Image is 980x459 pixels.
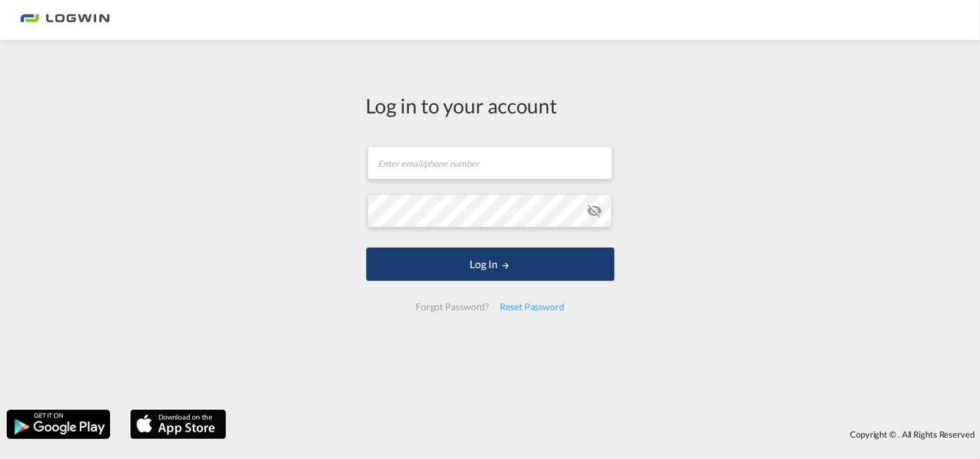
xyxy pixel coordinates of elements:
div: Log in to your account [366,91,614,119]
div: Copyright © . All Rights Reserved [233,423,980,446]
img: bc73a0e0d8c111efacd525e4c8ad7d32.png [20,5,110,35]
md-icon: icon-eye-off [586,203,602,219]
img: apple.png [129,408,227,440]
div: Reset Password [494,295,570,319]
div: Forgot Password? [410,295,494,319]
input: Enter email/phone number [368,146,612,179]
img: google.png [5,408,111,440]
button: LOGIN [366,248,614,281]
